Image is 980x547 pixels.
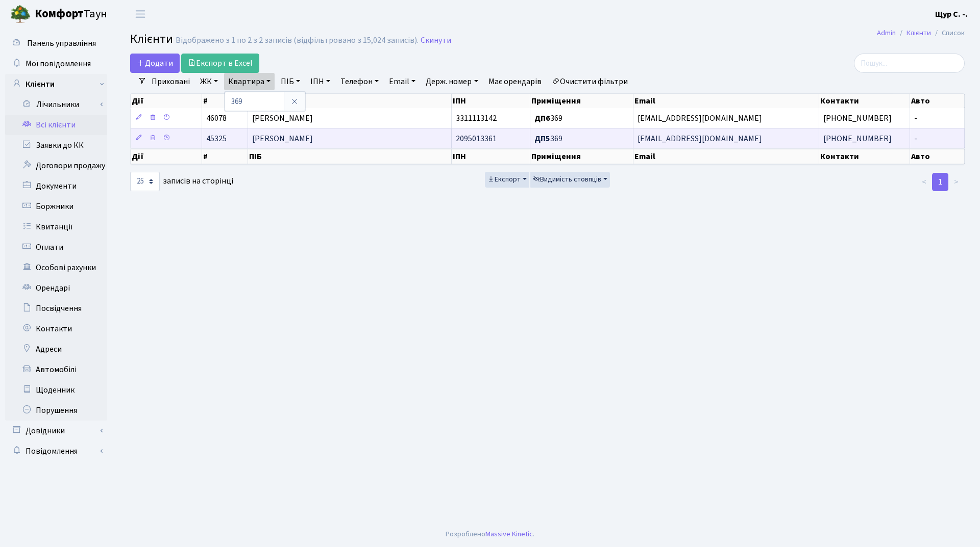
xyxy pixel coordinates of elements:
th: Email [633,149,819,164]
b: ДП6 [534,113,550,124]
a: Скинути [421,36,451,45]
a: Контакти [5,319,107,339]
span: Таун [35,6,107,23]
span: Додати [137,58,173,69]
th: Контакти [819,149,910,164]
label: записів на сторінці [130,172,233,191]
th: Email [633,94,819,108]
a: Держ. номер [422,73,482,90]
a: Мої повідомлення [5,54,107,74]
a: ПІБ [277,73,304,90]
span: [PERSON_NAME] [252,113,313,124]
span: 2095013361 [456,133,497,144]
a: Додати [130,54,180,73]
span: - [914,113,917,124]
a: Порушення [5,400,107,421]
th: Контакти [819,94,910,108]
button: Експорт [485,172,529,188]
th: Приміщення [530,149,633,164]
input: Пошук... [854,54,965,73]
a: Панель управління [5,33,107,54]
a: Клієнти [5,74,107,94]
a: Щоденник [5,380,107,400]
span: Експорт [487,174,521,185]
span: [PHONE_NUMBER] [823,133,892,144]
th: Дії [131,94,202,108]
li: Список [931,28,965,39]
a: Має орендарів [484,73,546,90]
a: Admin [877,28,896,38]
div: Розроблено . [446,529,534,540]
a: Заявки до КК [5,135,107,155]
th: Приміщення [530,94,633,108]
a: Оплати [5,237,107,257]
th: ІПН [452,94,530,108]
a: Щур С. -. [935,8,968,20]
select: записів на сторінці [130,172,160,191]
a: ЖК [196,73,222,90]
span: 369 [534,133,562,144]
div: Відображено з 1 по 2 з 2 записів (відфільтровано з 15,024 записів). [176,36,419,45]
th: ІПН [452,149,530,164]
a: ІПН [306,73,334,90]
a: Посвідчення [5,298,107,319]
span: Видимість стовпців [533,174,601,185]
a: Клієнти [906,28,931,38]
span: [PERSON_NAME] [252,133,313,144]
a: Договори продажу [5,155,107,176]
span: 45325 [206,133,227,144]
img: logo.png [10,4,31,24]
a: Орендарі [5,278,107,298]
th: Дії [131,149,202,164]
nav: breadcrumb [862,22,980,44]
th: ПІБ [248,94,451,108]
a: Email [385,73,420,90]
a: Автомобілі [5,359,107,380]
span: [EMAIL_ADDRESS][DOMAIN_NAME] [638,133,762,144]
a: Адреси [5,339,107,359]
a: Документи [5,176,107,196]
a: Massive Kinetic [485,529,533,539]
span: 3311113142 [456,113,497,124]
b: Комфорт [35,6,84,22]
span: Клієнти [130,30,173,48]
span: Мої повідомлення [26,58,91,69]
th: Авто [910,149,965,164]
span: 46078 [206,113,227,124]
th: ПІБ [248,149,451,164]
button: Видимість стовпців [530,172,610,188]
th: # [202,149,249,164]
th: Авто [910,94,965,108]
span: [PHONE_NUMBER] [823,113,892,124]
a: Лічильники [12,94,107,115]
b: Щур С. -. [935,9,968,20]
b: ДП5 [534,133,550,144]
span: [EMAIL_ADDRESS][DOMAIN_NAME] [638,113,762,124]
a: Довідники [5,421,107,441]
span: - [914,133,917,144]
a: Повідомлення [5,441,107,461]
a: Особові рахунки [5,257,107,278]
a: Квитанції [5,217,107,237]
th: # [202,94,249,108]
a: Всі клієнти [5,115,107,135]
a: Експорт в Excel [181,54,259,73]
a: Приховані [148,73,194,90]
a: Телефон [336,73,383,90]
a: Квартира [224,73,275,90]
a: Очистити фільтри [548,73,632,90]
a: Боржники [5,196,107,217]
button: Переключити навігацію [128,6,153,22]
span: 369 [534,113,562,124]
span: Панель управління [27,38,96,49]
a: 1 [932,173,948,191]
